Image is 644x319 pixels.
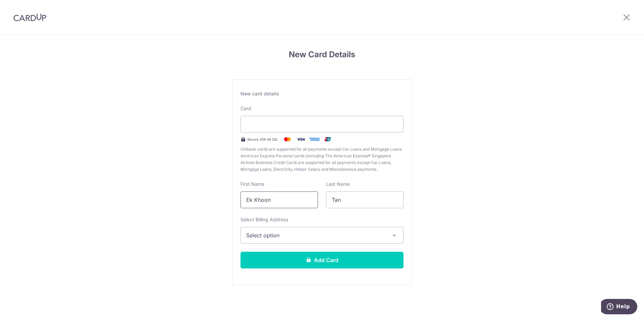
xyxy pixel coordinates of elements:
[246,231,386,239] span: Select option
[240,252,404,268] button: Add Card
[308,135,321,143] img: .alt.amex
[326,181,350,187] label: Last Name
[240,227,404,244] button: Select option
[321,135,334,143] img: .alt.unionpay
[13,13,46,21] img: CardUp
[240,191,318,208] input: Cardholder First Name
[601,299,637,316] iframe: Opens a widget where you can find more information
[247,137,278,142] span: Secure 256-bit SSL
[240,146,404,173] span: Citibank cards are supported for all payments except Car Loans and Mortgage Loans. American Expre...
[240,181,264,187] label: First Name
[326,191,404,208] input: Cardholder Last Name
[294,135,308,143] img: Visa
[232,49,412,61] h4: New Card Details
[281,135,294,143] img: Mastercard
[240,105,251,112] label: Card
[240,216,288,223] label: Select Billing Address
[240,90,404,97] div: New card details
[246,120,398,128] iframe: Secure card payment input frame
